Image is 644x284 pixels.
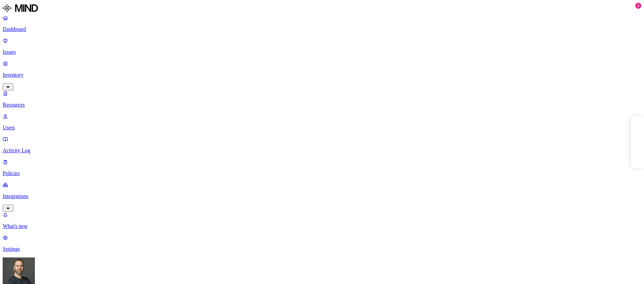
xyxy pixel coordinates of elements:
p: What's new [3,223,641,229]
a: Inventory [3,60,641,89]
p: Issues [3,49,641,55]
p: Settings [3,246,641,252]
a: Integrations [3,182,641,211]
p: Integrations [3,193,641,199]
a: Users [3,113,641,131]
p: Dashboard [3,26,641,32]
img: MIND [3,3,38,13]
p: Resources [3,102,641,108]
a: Policies [3,159,641,176]
a: Settings [3,235,641,252]
p: Activity Log [3,148,641,154]
a: Issues [3,38,641,55]
p: Users [3,125,641,131]
a: What's new [3,212,641,229]
div: 2 [635,3,641,9]
p: Policies [3,170,641,176]
a: Activity Log [3,136,641,154]
a: Dashboard [3,15,641,32]
a: MIND [3,3,641,15]
a: Resources [3,90,641,108]
p: Inventory [3,72,641,78]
